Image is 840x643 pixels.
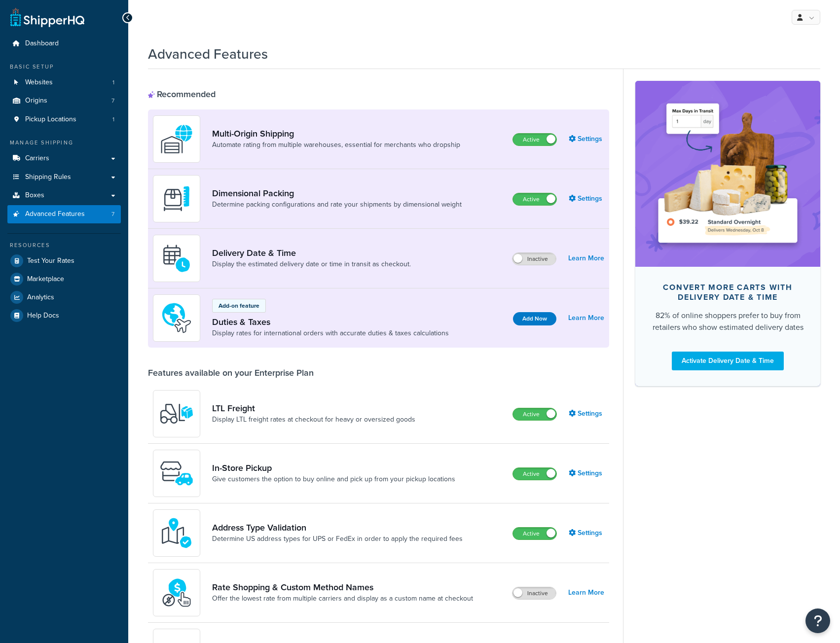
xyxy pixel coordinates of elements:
[212,317,449,327] a: Duties & Taxes
[212,474,455,484] a: Give customers the option to buy online and pick up from your pickup locations
[212,188,462,199] a: Dimensional Packing
[7,252,121,270] a: Test Your Rates
[7,35,121,53] a: Dashboard
[159,396,194,431] img: y79ZsPf0fXUFUhFXDzUgf+ktZg5F2+ohG75+v3d2s1D9TjoU8PiyCIluIjV41seZevKCRuEjTPPOKHJsQcmKCXGdfprl3L4q7...
[512,587,556,599] label: Inactive
[27,312,59,320] span: Help Docs
[159,301,194,335] img: icon-duo-feat-landed-cost-7136b061.png
[25,39,59,48] span: Dashboard
[512,253,556,265] label: Inactive
[7,270,121,288] a: Marketplace
[568,586,604,600] a: Learn More
[7,73,121,92] li: Websites
[569,192,604,206] a: Settings
[27,257,74,265] span: Test Your Rates
[7,168,121,186] a: Shipping Rules
[112,115,114,124] span: 1
[159,456,194,491] img: wfgcfpwTIucLEAAAAASUVORK5CYII=
[219,301,259,310] p: Add-on feature
[7,307,121,324] a: Help Docs
[568,251,604,265] a: Learn More
[7,186,121,205] a: Boxes
[111,210,114,218] span: 7
[569,132,604,146] a: Settings
[212,463,455,473] a: In-Store Pickup
[513,134,556,145] label: Active
[513,193,556,205] label: Active
[513,468,556,480] label: Active
[805,608,830,633] button: Open Resource Center
[569,466,604,480] a: Settings
[7,241,121,250] div: Resources
[212,328,449,338] a: Display rates for international orders with accurate duties & taxes calculations
[569,407,604,421] a: Settings
[7,288,121,306] a: Analytics
[159,122,194,156] img: WatD5o0RtDAAAAAElFTkSuQmCC
[148,367,314,378] div: Features available on your Enterprise Plan
[159,241,194,276] img: gfkeb5ejjkALwAAAABJRU5ErkJggg==
[159,516,194,550] img: kIG8fy0lQAAAABJRU5ErkJggg==
[25,154,49,163] span: Carriers
[513,408,556,420] label: Active
[25,191,44,200] span: Boxes
[212,534,463,544] a: Determine US address types for UPS or FedEx in order to apply the required fees
[651,283,804,302] div: Convert more carts with delivery date & time
[212,128,460,139] a: Multi-Origin Shipping
[7,73,121,92] a: Websites1
[148,44,268,64] h1: Advanced Features
[212,259,411,269] a: Display the estimated delivery date or time in transit as checkout.
[7,205,121,223] li: Advanced Features
[212,594,473,604] a: Offer the lowest rate from multiple carriers and display as a custom name at checkout
[25,115,76,124] span: Pickup Locations
[7,92,121,110] a: Origins7
[7,92,121,110] li: Origins
[25,78,53,87] span: Websites
[25,97,47,105] span: Origins
[7,139,121,147] div: Manage Shipping
[25,173,71,181] span: Shipping Rules
[7,110,121,129] li: Pickup Locations
[7,63,121,71] div: Basic Setup
[112,78,114,87] span: 1
[7,149,121,168] a: Carriers
[111,97,114,105] span: 7
[212,415,415,425] a: Display LTL freight rates at checkout for heavy or oversized goods
[672,352,784,370] a: Activate Delivery Date & Time
[7,205,121,223] a: Advanced Features7
[212,200,462,210] a: Determine packing configurations and rate your shipments by dimensional weight
[569,526,604,540] a: Settings
[212,582,473,593] a: Rate Shopping & Custom Method Names
[513,528,556,539] label: Active
[212,522,463,533] a: Address Type Validation
[27,275,64,284] span: Marketplace
[650,96,805,251] img: feature-image-ddt-36eae7f7280da8017bfb280eaccd9c446f90b1fe08728e4019434db127062ab4.png
[513,312,556,325] button: Add Now
[148,89,216,100] div: Recommended
[159,575,194,610] img: icon-duo-feat-rate-shopping-ecdd8bed.png
[212,140,460,150] a: Automate rating from multiple warehouses, essential for merchants who dropship
[7,110,121,129] a: Pickup Locations1
[27,293,54,302] span: Analytics
[212,403,415,414] a: LTL Freight
[212,248,411,258] a: Delivery Date & Time
[651,310,804,333] div: 82% of online shoppers prefer to buy from retailers who show estimated delivery dates
[159,181,194,216] img: DTVBYsAAAAAASUVORK5CYII=
[568,311,604,325] a: Learn More
[25,210,85,218] span: Advanced Features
